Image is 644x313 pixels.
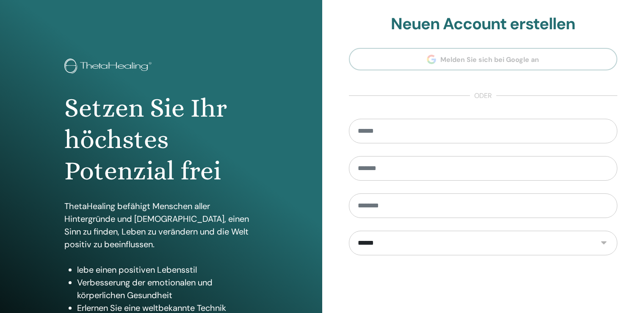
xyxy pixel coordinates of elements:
[64,200,258,251] p: ThetaHealing befähigt Menschen aller Hintergründe und [DEMOGRAPHIC_DATA], einen Sinn zu finden, L...
[77,276,258,302] li: Verbesserung der emotionalen und körperlichen Gesundheit
[64,92,258,187] h1: Setzen Sie Ihr höchstes Potenzial frei
[77,263,258,276] li: lebe einen positiven Lebensstil
[419,268,547,301] iframe: reCAPTCHA
[349,14,618,34] h2: Neuen Account erstellen
[470,91,496,101] span: oder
